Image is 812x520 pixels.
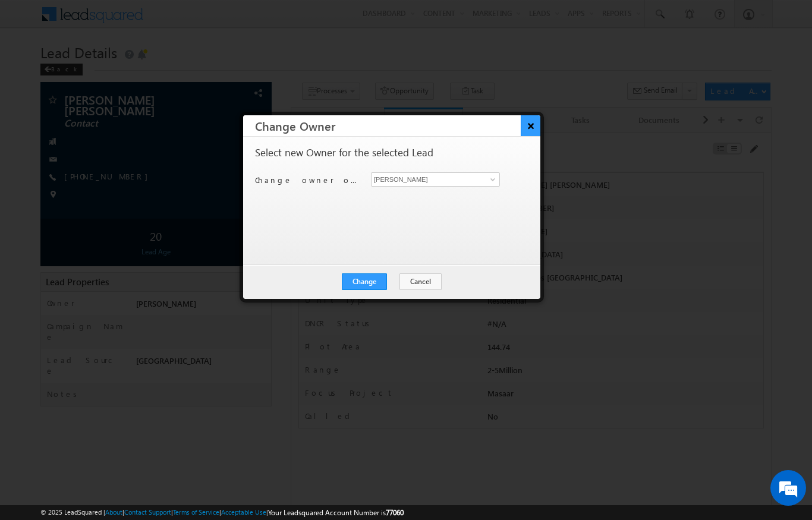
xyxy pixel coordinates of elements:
span: © 2025 LeadSquared | | | | | [40,507,404,518]
button: × [521,115,540,136]
h3: Change Owner [255,115,540,136]
textarea: Type your message and hit 'Enter' [15,110,217,356]
button: Cancel [399,273,442,290]
input: Type to Search [371,172,500,187]
div: Minimize live chat window [195,6,224,34]
a: Show All Items [484,174,499,185]
a: Terms of Service [173,508,219,516]
p: Change owner of 1 lead to [255,175,362,185]
img: d_60004797649_company_0_60004797649 [20,62,50,78]
p: Select new Owner for the selected Lead [255,147,433,158]
a: Acceptable Use [221,508,266,516]
a: Contact Support [124,508,171,516]
span: 77060 [386,508,404,517]
button: Change [342,273,387,290]
em: Start Chat [160,366,216,382]
div: Chat with us now [62,62,200,78]
a: About [105,508,122,516]
span: Your Leadsquared Account Number is [268,508,404,517]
